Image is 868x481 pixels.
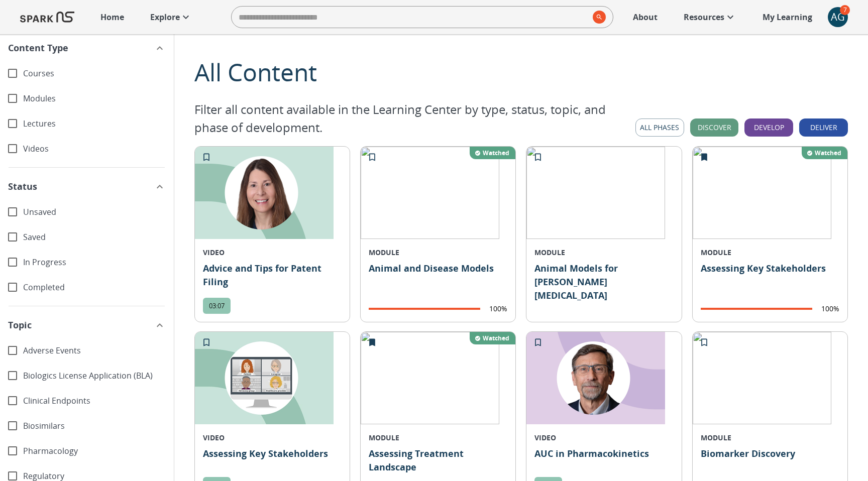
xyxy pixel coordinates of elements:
a: About [628,6,663,28]
p: My Learning [763,11,812,23]
span: 7 [840,5,850,15]
img: 1961033744-a00328abcb7f6dda70cef5578b2f28c6ddd0e4db1b29fba5e9f6e4127a3dc194-d [195,147,334,239]
p: MODULE [369,247,507,258]
p: Assessing Key Stakeholders [203,447,342,469]
span: Completed [23,282,166,293]
span: Biologics License Application (BLA) [23,370,166,382]
img: 0604c38f0bb440d495ef2ce0f21e46b6.png [526,147,665,239]
img: Logo of SPARK at Stanford [20,5,74,29]
span: In Progress [23,257,166,268]
p: MODULE [534,247,673,258]
a: Explore [145,6,197,28]
svg: Remove from My Learning [367,337,377,347]
p: 100% [821,304,839,314]
img: 731fcdaef19a46e7ae860e8dae007340.png [361,332,499,424]
img: f8c2df1e21e747528e70539dc7e94a9d.png [693,332,831,424]
img: 05d117b945104fb1a4aee0e918a91379.png [693,147,831,239]
span: Adverse Events [23,345,166,356]
button: Deliver [799,118,848,137]
svg: Add to My Learning [367,152,377,162]
p: AUC in Pharmacokinetics [534,447,673,469]
p: Watched [815,149,841,157]
svg: Add to My Learning [533,152,543,162]
img: 34264c461842463cb2e814d896fb5fd3.png [361,147,499,239]
svg: Add to My Learning [201,337,211,347]
p: VIDEO [534,432,673,443]
p: Resources [684,11,724,23]
p: Animal Models for [PERSON_NAME][MEDICAL_DATA] [534,262,673,306]
button: All Phases [635,118,684,137]
span: Unsaved [23,206,166,218]
p: VIDEO [203,432,342,443]
p: Home [100,11,124,23]
span: Courses [23,68,166,79]
p: MODULE [701,247,839,258]
button: search [589,7,606,28]
a: Resources [679,6,741,28]
svg: Remove from My Learning [699,152,709,162]
span: Status [8,180,37,193]
button: Develop [744,118,793,137]
p: VIDEO [203,247,342,258]
p: Assessing Key Stakeholders [701,262,839,296]
span: Lectures [23,118,166,130]
p: Watched [483,334,509,342]
a: My Learning [757,6,818,28]
p: MODULE [701,432,839,443]
span: Pharmacology [23,445,166,457]
button: account of current user [828,7,848,27]
button: Discover [690,118,739,137]
span: Topic [8,318,32,332]
img: 2043327351-cc69036519a97bfc4ad7add177d878c4a755dd7d52ad3f596c17eff6c3268fda-d [195,332,334,424]
p: 100% [489,304,507,314]
span: 03:07 [203,301,231,310]
span: Saved [23,231,166,243]
p: Advice and Tips for Patent Filing [203,262,342,290]
img: 1961036475-12f5c063d0f5ea40f916995269623f30880b15bfe9c1b0369be564141f6d53f6-d [526,332,665,424]
span: Videos [23,143,166,155]
span: Modules [23,93,166,104]
span: completion progress of user [701,308,812,310]
svg: Add to My Learning [699,337,709,347]
p: MODULE [369,432,507,443]
p: Watched [483,149,509,157]
p: Explore [150,11,180,23]
div: All Content [194,54,848,90]
a: Home [95,6,129,28]
p: About [633,11,658,23]
svg: Add to My Learning [533,337,543,347]
p: Filter all content available in the Learning Center by type, status, topic, and phase of developm... [194,100,629,137]
p: Assessing Treatment Landscape [369,447,507,475]
span: Clinical Endpoints [23,395,166,407]
span: Content Type [8,41,68,55]
span: Biosimilars [23,420,166,432]
span: completion progress of user [369,308,480,310]
svg: Add to My Learning [201,152,211,162]
p: Animal and Disease Models [369,262,507,296]
div: AG [828,7,848,27]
